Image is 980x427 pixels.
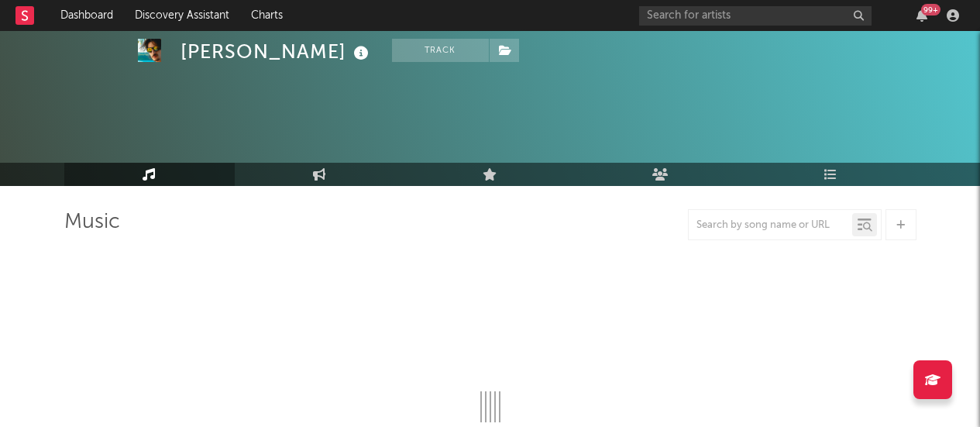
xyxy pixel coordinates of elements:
button: Track [392,39,489,62]
input: Search for artists [639,6,872,26]
input: Search by song name or URL [689,219,852,232]
button: 99+ [916,9,927,22]
div: [PERSON_NAME] [181,39,373,64]
div: 99 + [921,4,940,15]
